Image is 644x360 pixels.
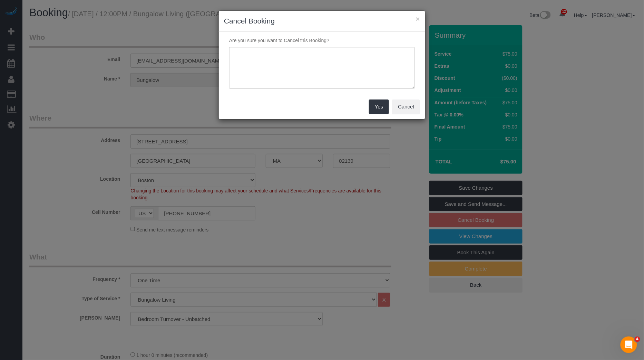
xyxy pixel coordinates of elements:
sui-modal: Cancel Booking [219,11,425,119]
button: Yes [369,100,389,114]
button: Cancel [392,100,420,114]
span: 4 [635,337,640,342]
h3: Cancel Booking [224,16,420,26]
p: Are you sure you want to Cancel this Booking? [224,37,420,44]
button: × [416,15,420,22]
iframe: Intercom live chat [621,337,637,353]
